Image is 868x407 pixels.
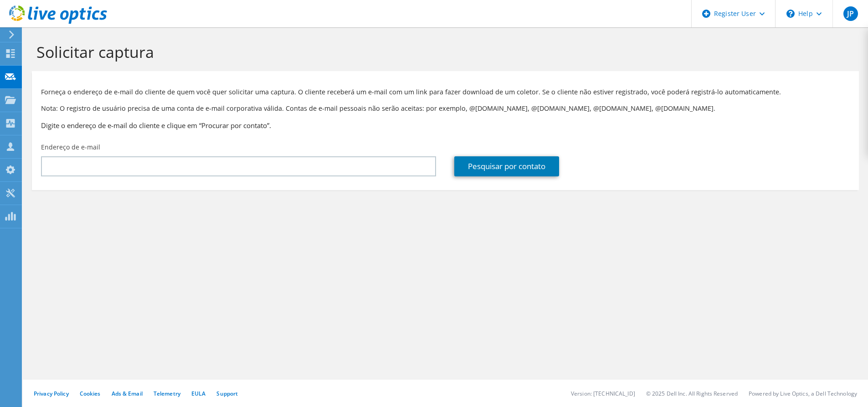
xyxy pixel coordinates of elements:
[36,42,850,62] h1: Solicitar captura
[80,390,101,397] a: Cookies
[191,390,205,397] a: EULA
[843,6,858,21] span: JP
[34,390,69,397] a: Privacy Policy
[112,390,143,397] a: Ads & Email
[154,390,180,397] a: Telemetry
[786,10,795,18] svg: \n
[216,390,238,397] a: Support
[41,87,850,97] p: Forneça o endereço de e-mail do cliente de quem você quer solicitar uma captura. O cliente recebe...
[571,390,635,397] li: Version: [TECHNICAL_ID]
[41,103,850,113] p: Nota: O registro de usuário precisa de uma conta de e-mail corporativa válida. Contas de e-mail p...
[646,390,738,397] li: © 2025 Dell Inc. All Rights Reserved
[749,390,857,397] li: Powered by Live Optics, a Dell Technology
[41,143,100,152] label: Endereço de e-mail
[454,156,559,176] a: Pesquisar por contato
[41,120,850,130] h3: Digite o endereço de e-mail do cliente e clique em “Procurar por contato”.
